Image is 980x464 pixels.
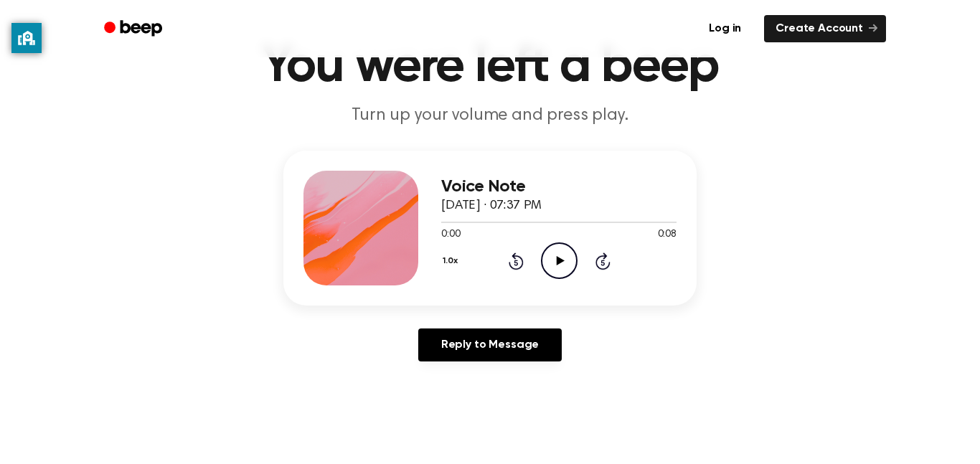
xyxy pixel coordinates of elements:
[658,227,677,242] span: 0:08
[764,15,886,42] a: Create Account
[694,12,755,45] a: Log in
[418,328,562,361] a: Reply to Message
[441,249,463,273] button: 1.0x
[441,227,460,242] span: 0:00
[123,41,857,93] h1: You were left a beep
[94,15,175,43] a: Beep
[215,104,765,128] p: Turn up your volume and press play.
[441,199,542,212] span: [DATE] · 07:37 PM
[441,177,677,197] h3: Voice Note
[11,23,42,53] button: privacy banner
